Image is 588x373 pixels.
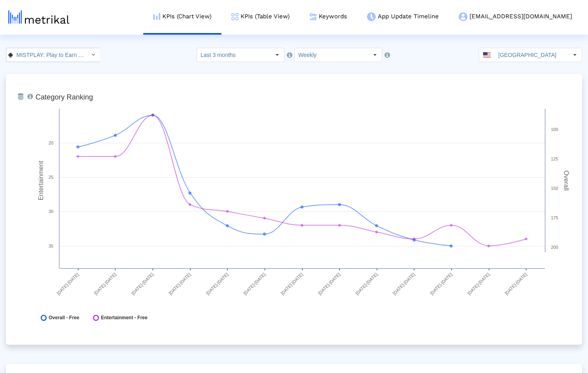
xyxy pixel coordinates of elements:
[8,10,69,24] img: metrical-logo-light.png
[49,209,53,214] text: 30
[551,156,558,161] text: 125
[368,48,382,62] div: Select
[568,48,582,62] div: Select
[153,13,160,20] img: kpi-chart-menu-icon.png
[551,245,558,250] text: 200
[551,186,558,191] text: 150
[37,161,44,201] tspan: Entertainment
[49,315,79,321] span: Overall - Free
[467,272,491,296] text: [DATE]-[DATE]
[130,272,154,296] text: [DATE]-[DATE]
[93,272,117,296] text: [DATE]-[DATE]
[168,272,192,296] text: [DATE]-[DATE]
[49,141,53,145] text: 20
[101,315,148,321] span: Entertainment - Free
[36,93,93,101] tspan: Category Ranking
[551,215,558,220] text: 175
[231,13,239,20] img: kpi-table-menu-icon.png
[49,175,53,180] text: 25
[49,244,53,248] text: 35
[459,12,468,21] img: my-account-menu-icon.png
[504,272,528,296] text: [DATE]-[DATE]
[551,127,558,132] text: 100
[310,13,317,20] img: keywords.png
[56,272,80,296] text: [DATE]-[DATE]
[355,272,379,296] text: [DATE]-[DATE]
[367,12,376,21] img: app-update-menu-icon.png
[86,48,100,62] div: Select
[205,272,229,296] text: [DATE]-[DATE]
[317,272,341,296] text: [DATE]-[DATE]
[280,272,304,296] text: [DATE]-[DATE]
[270,48,284,62] div: Select
[243,272,266,296] text: [DATE]-[DATE]
[429,272,453,296] text: [DATE]-[DATE]
[392,272,416,296] text: [DATE]-[DATE]
[563,171,570,191] tspan: Overall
